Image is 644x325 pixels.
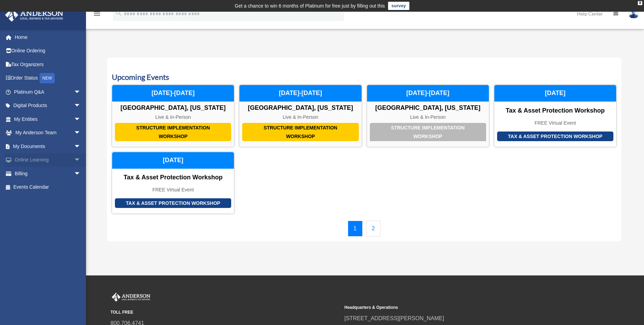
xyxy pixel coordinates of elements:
[239,85,362,147] a: Structure Implementation Workshop [GEOGRAPHIC_DATA], [US_STATE] Live & In-Person [DATE]-[DATE]
[5,44,91,58] a: Online Ordering
[74,139,88,154] span: arrow_drop_down
[494,107,616,115] div: Tax & Asset Protection Workshop
[3,8,65,22] img: Anderson Advisors Platinum Portal
[112,104,234,112] div: [GEOGRAPHIC_DATA], [US_STATE]
[74,153,88,167] span: arrow_drop_down
[348,221,363,237] a: 1
[110,293,152,302] img: Anderson Advisors Platinum Portal
[112,72,616,83] h3: Upcoming Events
[494,85,616,102] div: [DATE]
[93,12,101,18] a: menu
[497,132,613,141] div: Tax & Asset Protection Workshop
[110,309,340,316] small: TOLL FREE
[242,123,358,141] div: Structure Implementation Workshop
[112,85,234,102] div: [DATE]-[DATE]
[5,126,91,140] a: My Anderson Teamarrow_drop_down
[388,2,409,10] a: survey
[112,114,234,120] div: Live & In-Person
[239,104,361,112] div: [GEOGRAPHIC_DATA], [US_STATE]
[74,167,88,181] span: arrow_drop_down
[494,120,616,126] div: FREE Virtual Event
[93,10,101,18] i: menu
[344,315,444,321] a: [STREET_ADDRESS][PERSON_NAME]
[74,112,88,126] span: arrow_drop_down
[5,153,91,167] a: Online Learningarrow_drop_down
[74,85,88,99] span: arrow_drop_down
[115,9,122,17] i: search
[5,112,91,126] a: My Entitiesarrow_drop_down
[638,1,642,5] div: close
[74,126,88,140] span: arrow_drop_down
[74,99,88,113] span: arrow_drop_down
[5,180,88,194] a: Events Calendar
[370,123,486,141] div: Structure Implementation Workshop
[5,99,91,113] a: Digital Productsarrow_drop_down
[494,85,616,147] a: Tax & Asset Protection Workshop Tax & Asset Protection Workshop FREE Virtual Event [DATE]
[235,2,385,10] div: Get a chance to win 6 months of Platinum for free just by filling out this
[115,198,231,208] div: Tax & Asset Protection Workshop
[5,139,91,153] a: My Documentsarrow_drop_down
[344,304,573,311] small: Headquarters & Operations
[239,114,361,120] div: Live & In-Person
[5,71,91,85] a: Order StatusNEW
[112,152,234,169] div: [DATE]
[40,73,55,83] div: NEW
[112,152,234,214] a: Tax & Asset Protection Workshop Tax & Asset Protection Workshop FREE Virtual Event [DATE]
[5,30,91,44] a: Home
[367,104,489,112] div: [GEOGRAPHIC_DATA], [US_STATE]
[239,85,361,102] div: [DATE]-[DATE]
[367,85,489,102] div: [DATE]-[DATE]
[5,57,91,71] a: Tax Organizers
[112,174,234,181] div: Tax & Asset Protection Workshop
[112,187,234,193] div: FREE Virtual Event
[115,123,231,141] div: Structure Implementation Workshop
[629,9,639,19] img: User Pic
[366,221,381,237] a: 2
[5,85,91,99] a: Platinum Q&Aarrow_drop_down
[112,85,234,147] a: Structure Implementation Workshop [GEOGRAPHIC_DATA], [US_STATE] Live & In-Person [DATE]-[DATE]
[367,114,489,120] div: Live & In-Person
[5,167,91,180] a: Billingarrow_drop_down
[367,85,489,147] a: Structure Implementation Workshop [GEOGRAPHIC_DATA], [US_STATE] Live & In-Person [DATE]-[DATE]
